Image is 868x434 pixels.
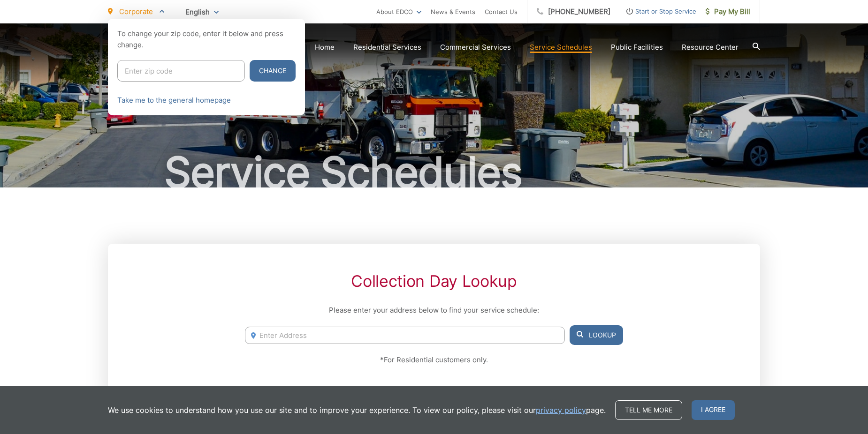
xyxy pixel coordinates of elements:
[117,28,296,51] p: To change your zip code, enter it below and press change.
[485,6,518,17] a: Contact Us
[108,404,606,416] p: We use cookies to understand how you use our site and to improve your experience. To view our pol...
[431,6,475,17] a: News & Events
[536,404,586,416] a: privacy policy
[706,6,750,17] span: Pay My Bill
[117,95,231,106] a: Take me to the general homepage
[250,60,296,82] button: Change
[119,7,153,16] span: Corporate
[692,400,735,420] span: I agree
[178,4,226,20] span: English
[376,6,421,17] a: About EDCO
[117,60,245,82] input: Enter zip code
[615,400,682,420] a: Tell me more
